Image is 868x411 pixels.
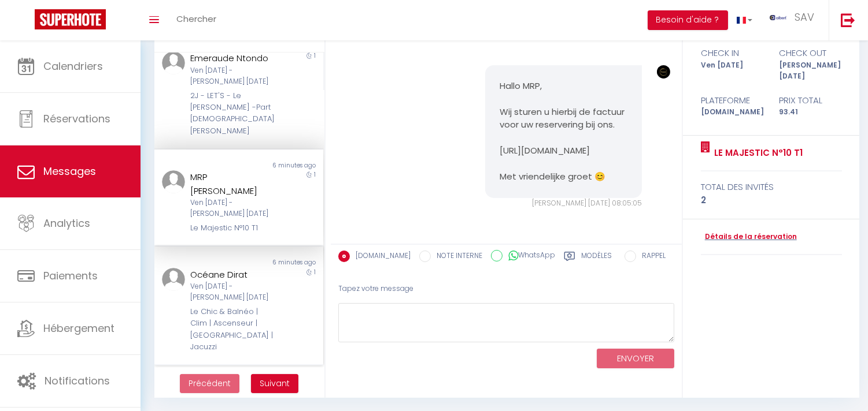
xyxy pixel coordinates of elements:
[190,51,274,65] div: Emeraude Ntondo
[771,60,849,82] div: [PERSON_NAME] [DATE]
[636,251,666,263] label: RAPPEL
[701,180,842,194] div: total des invités
[260,378,290,389] span: Suivant
[701,231,797,242] a: Détails de la réservation
[648,10,728,30] button: Besoin d'aide ?
[350,251,411,263] label: [DOMAIN_NAME]
[338,275,674,303] div: Tapez votre message
[190,197,274,219] div: Ven [DATE] - [PERSON_NAME] [DATE]
[431,251,482,263] label: NOTE INTERNE
[45,373,110,388] span: Notifications
[771,107,849,118] div: 93.41
[771,46,849,60] div: check out
[239,161,323,170] div: 6 minutes ago
[710,146,803,160] a: Le Majestic N°10 T1
[251,374,298,394] button: Next
[701,193,842,207] div: 2
[657,65,670,79] img: ...
[581,251,612,265] label: Modèles
[189,378,231,389] span: Précédent
[43,59,103,73] span: Calendriers
[190,222,274,234] div: Le Majestic N°10 T1
[43,216,90,230] span: Analytics
[239,258,323,267] div: 6 minutes ago
[314,51,316,60] span: 1
[503,250,555,263] label: WhatsApp
[43,268,98,283] span: Paiements
[162,268,185,291] img: ...
[190,281,274,303] div: Ven [DATE] - [PERSON_NAME] [DATE]
[162,170,185,193] img: ...
[314,268,316,277] span: 1
[597,349,674,369] button: ENVOYER
[841,13,855,27] img: logout
[485,198,642,209] div: [PERSON_NAME] [DATE] 08:05:05
[190,65,274,87] div: Ven [DATE] - [PERSON_NAME] [DATE]
[43,321,114,335] span: Hébergement
[693,60,771,82] div: Ven [DATE]
[190,170,274,197] div: MRP [PERSON_NAME]
[770,15,787,20] img: ...
[190,268,274,282] div: Océane Dirat
[314,170,316,179] span: 1
[693,94,771,107] div: Plateforme
[795,10,814,24] span: SAV
[162,51,185,74] img: ...
[180,374,239,394] button: Previous
[693,46,771,60] div: check in
[43,164,96,178] span: Messages
[190,90,274,137] div: 2J - LET'S - Le [PERSON_NAME] -Part [DEMOGRAPHIC_DATA] [PERSON_NAME]
[43,111,110,126] span: Réservations
[176,13,216,25] span: Chercher
[771,94,849,107] div: Prix total
[500,80,627,184] pre: Hallo MRP, Wij sturen u hierbij de factuur voor uw reservering bij ons. [URL][DOMAIN_NAME] Met vr...
[35,9,106,29] img: Super Booking
[693,107,771,118] div: [DOMAIN_NAME]
[190,306,274,353] div: Le Chic & Balnéo | Clim | Ascenseur | [GEOGRAPHIC_DATA] | Jacuzzi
